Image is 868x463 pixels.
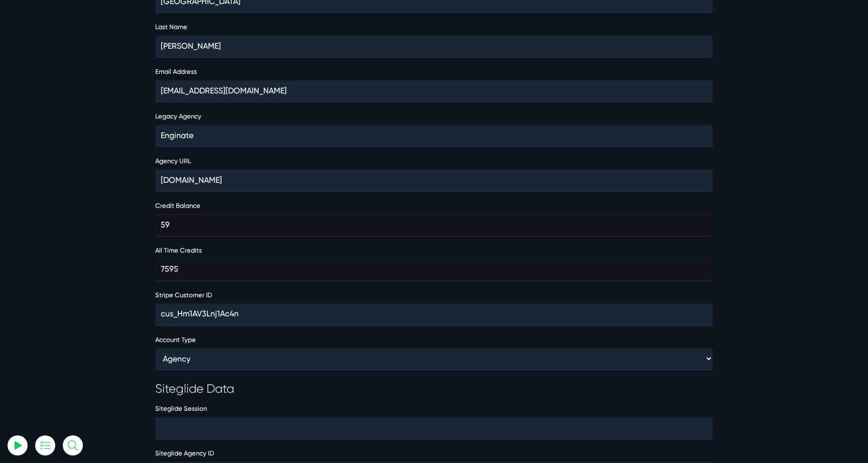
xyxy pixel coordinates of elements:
[155,336,196,344] label: Account Type
[155,23,187,31] label: Last Name
[155,157,191,165] label: Agency URL
[155,202,200,210] label: Credit Balance
[155,382,713,396] h4: Siteglide Data
[155,449,214,457] label: Siteglide Agency ID
[155,68,197,76] label: Email Address
[155,405,207,413] label: Siteglide Session
[155,247,202,255] label: All Time Credits
[155,112,201,121] label: Legacy Agency
[155,291,212,299] label: Stripe Customer ID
